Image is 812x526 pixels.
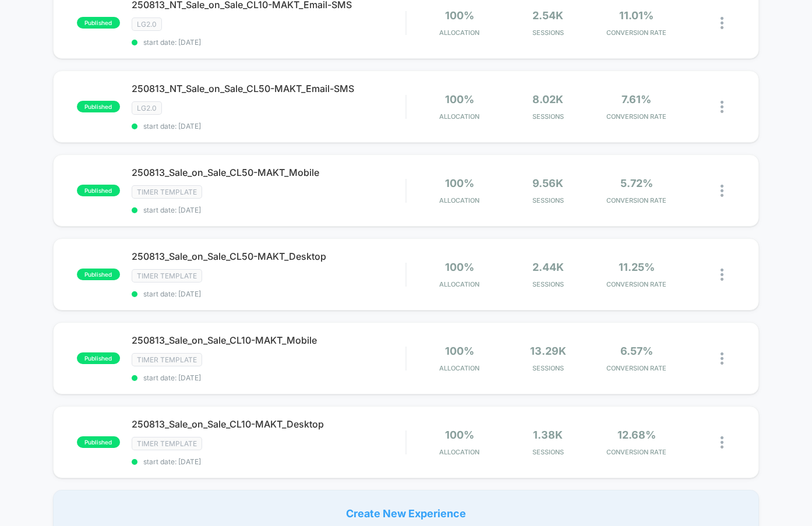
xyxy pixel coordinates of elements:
span: published [77,436,120,448]
img: close [721,101,723,113]
span: published [77,269,120,280]
span: timer template [132,185,202,199]
span: 100% [445,261,474,273]
span: 100% [445,177,474,189]
span: timer template [132,437,202,450]
img: close [721,17,723,29]
span: 6.57% [620,345,653,357]
img: close [721,269,723,281]
span: 2.44k [532,261,564,273]
span: CONVERSION RATE [595,364,678,372]
span: 100% [445,429,474,441]
span: 2.54k [532,9,563,22]
span: Sessions [507,448,589,456]
span: 250813_Sale_on_Sale_CL10-MAKT_Desktop [132,418,406,430]
span: Sessions [507,196,589,204]
span: CONVERSION RATE [595,29,678,37]
span: 7.61% [622,93,651,105]
span: timer template [132,269,202,283]
span: CONVERSION RATE [595,448,678,456]
span: 1.38k [533,429,563,441]
span: Allocation [439,112,479,121]
span: 11.25% [619,261,655,273]
span: 250813_Sale_on_Sale_CL50-MAKT_Desktop [132,250,406,262]
span: CONVERSION RATE [595,280,678,288]
span: 9.56k [532,177,563,189]
span: start date: [DATE] [132,373,406,382]
span: 100% [445,9,474,22]
span: Allocation [439,29,479,37]
span: Allocation [439,196,479,204]
span: 8.02k [532,93,563,105]
span: 12.68% [617,429,656,441]
span: published [77,17,120,29]
span: 13.29k [530,345,566,357]
img: close [721,436,723,449]
span: 250813_Sale_on_Sale_CL10-MAKT_Mobile [132,334,406,346]
span: start date: [DATE] [132,122,406,130]
span: timer template [132,353,202,366]
span: Sessions [507,29,589,37]
span: published [77,352,120,364]
span: 11.01% [619,9,654,22]
span: Sessions [507,112,589,121]
span: published [77,101,120,112]
span: 250813_NT_Sale_on_Sale_CL50-MAKT_Email-SMS [132,83,406,94]
span: published [77,185,120,196]
span: Allocation [439,448,479,456]
span: 5.72% [620,177,653,189]
span: start date: [DATE] [132,290,406,298]
img: close [721,185,723,197]
span: 100% [445,345,474,357]
span: Allocation [439,280,479,288]
span: start date: [DATE] [132,457,406,466]
span: LG2.0 [132,101,162,115]
span: CONVERSION RATE [595,196,678,204]
span: start date: [DATE] [132,38,406,47]
span: Sessions [507,364,589,372]
span: LG2.0 [132,17,162,31]
span: CONVERSION RATE [595,112,678,121]
span: 250813_Sale_on_Sale_CL50-MAKT_Mobile [132,167,406,178]
span: Allocation [439,364,479,372]
img: close [721,352,723,365]
span: 100% [445,93,474,105]
span: Sessions [507,280,589,288]
span: start date: [DATE] [132,206,406,214]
